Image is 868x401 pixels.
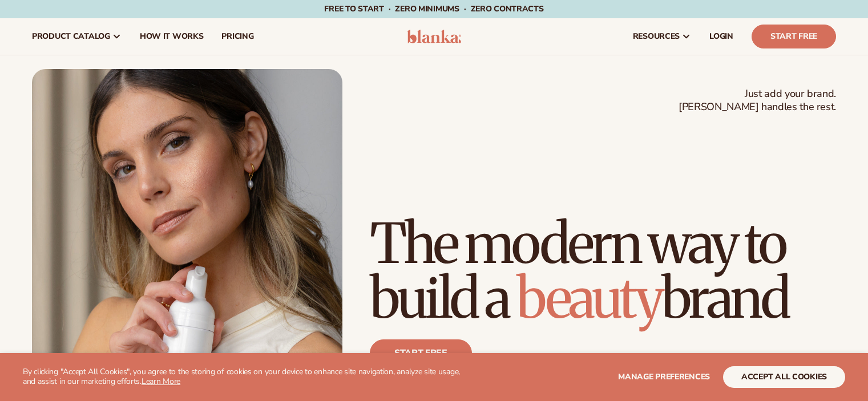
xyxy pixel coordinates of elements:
[324,3,543,14] span: Free to start · ZERO minimums · ZERO contracts
[624,18,700,55] a: resources
[32,32,110,41] span: product catalog
[142,376,180,387] a: Learn More
[212,18,263,55] a: pricing
[633,32,680,41] span: resources
[700,18,742,55] a: LOGIN
[618,366,710,388] button: Manage preferences
[221,32,253,41] span: pricing
[370,216,836,326] h1: The modern way to build a brand
[140,32,204,41] span: How It Works
[709,32,733,41] span: LOGIN
[752,25,836,48] a: Start Free
[23,367,473,387] p: By clicking "Accept All Cookies", you agree to the storing of cookies on your device to enhance s...
[723,366,845,388] button: accept all cookies
[370,339,472,367] a: Start free
[679,87,836,114] span: Just add your brand. [PERSON_NAME] handles the rest.
[407,30,461,43] img: logo
[618,371,710,382] span: Manage preferences
[131,18,213,55] a: How It Works
[516,264,661,333] span: beauty
[23,18,131,55] a: product catalog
